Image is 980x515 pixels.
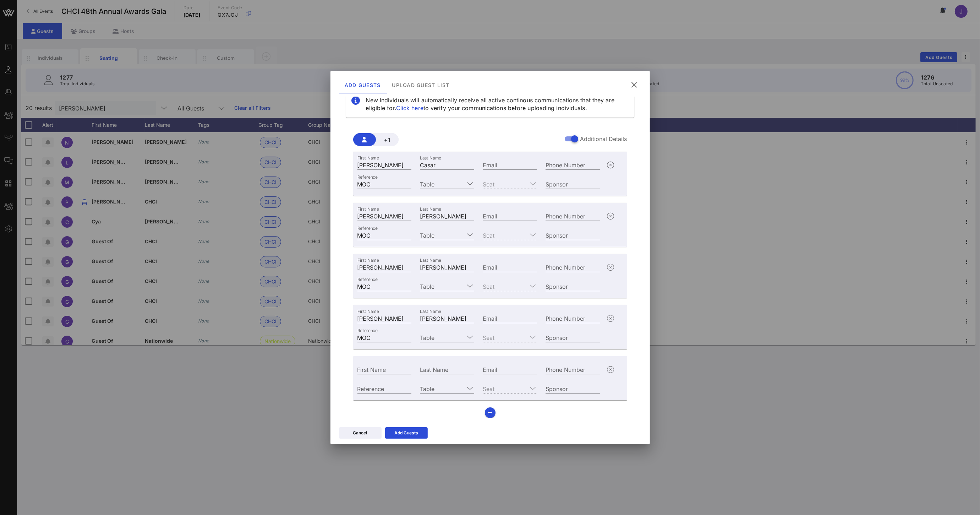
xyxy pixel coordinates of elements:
label: Last Name [420,206,441,212]
button: +1 [376,133,399,146]
div: Add Guests [394,429,418,437]
label: Last Name [420,257,441,263]
div: Table [420,333,474,342]
div: Table [420,179,474,189]
label: Reference [357,226,378,231]
label: Last Name [420,155,441,161]
div: New individuals will automatically receive all active continous communications that they are elig... [366,96,629,112]
label: Reference [357,277,378,282]
button: Add Guests [385,427,428,439]
a: Click here [396,104,423,112]
label: First Name [357,257,379,263]
label: Additional Details [580,135,627,142]
label: First Name [357,309,379,314]
label: First Name [357,206,379,212]
div: Table [420,282,474,291]
span: +1 [382,137,393,143]
div: Add Guests [339,76,387,93]
label: Last Name [420,309,441,314]
div: Table [420,384,474,393]
button: Cancel [339,427,382,439]
label: Reference [357,174,378,180]
div: Table [420,231,474,240]
div: Upload Guest List [386,76,455,93]
label: Reference [357,328,378,333]
div: Cancel [353,429,367,437]
label: First Name [357,155,379,161]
